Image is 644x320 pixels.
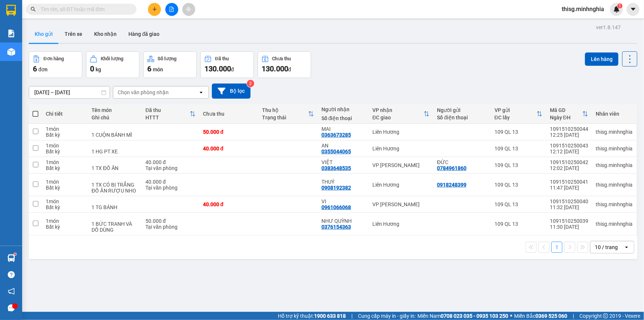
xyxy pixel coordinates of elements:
div: 1 món [46,159,84,165]
th: Toggle SortBy [369,104,433,124]
div: Ghi chú [92,115,138,120]
div: ĐC giao [372,115,424,120]
div: Đã thu [215,56,229,61]
div: 0908192382 [321,185,351,191]
div: Người nhận [321,106,365,112]
sup: 1 [617,3,623,8]
div: Bất kỳ [46,204,84,210]
div: Tại văn phòng [145,185,196,191]
th: Toggle SortBy [258,104,317,124]
input: Tìm tên, số ĐT hoặc mã đơn [41,5,128,13]
sup: 2 [247,80,254,87]
div: Người gửi [437,107,487,113]
img: logo.jpg [3,3,40,40]
div: 1091510250041 [550,179,588,185]
div: Tại văn phòng [145,165,196,171]
span: message [8,304,15,312]
button: Số lượng6món [143,51,197,78]
div: 12:02 [DATE] [550,165,588,171]
div: ĐC lấy [495,115,537,120]
span: đơn [38,67,48,72]
span: ⚪️ [510,314,512,317]
div: thisg.minhnghia [596,129,633,135]
span: 6 [147,64,151,73]
div: thisg.minhnghia [596,162,633,168]
div: 1 CUỘN BÁNH MÌ [92,132,138,138]
div: thisg.minhnghia [596,182,633,188]
button: file-add [165,3,178,16]
div: thisg.minhnghia [596,221,633,227]
div: 0355044065 [321,149,351,154]
div: 0961066068 [321,204,351,210]
span: Hỗ trợ kỹ thuật: [278,312,346,320]
div: 40.000 đ [203,146,255,152]
div: 1 BỨC TRANH VÀ DỒ DÙNG [92,221,138,233]
b: [PERSON_NAME] [42,5,104,14]
div: VP gửi [495,107,537,113]
div: 1 TG BÁNH [92,204,138,210]
button: Kho nhận [88,25,123,43]
div: VP [PERSON_NAME] [372,162,430,168]
div: Nhân viên [596,111,633,117]
div: 0376154363 [321,224,351,230]
div: MAI [321,126,365,132]
img: logo-vxr [6,5,16,16]
svg: open [624,244,630,250]
div: 1091510250044 [550,126,588,132]
div: Bất kỳ [46,224,84,230]
li: 02523854854,0913854573, 0913854356 [3,25,141,44]
span: 130.000 [262,64,288,73]
span: question-circle [8,271,15,278]
div: Liên Hương [372,182,430,188]
div: Bất kỳ [46,149,84,154]
div: Trạng thái [262,115,308,120]
span: Miền Bắc [514,312,567,320]
div: VIỆT [321,159,365,165]
button: Khối lượng0kg [86,51,140,78]
span: phone [42,27,48,33]
button: Kho gửi [29,25,59,43]
div: 12:25 [DATE] [550,132,588,138]
div: 109 QL 13 [495,221,543,227]
span: 0 [90,64,94,73]
li: 01 [PERSON_NAME] [3,16,141,25]
img: warehouse-icon [7,254,15,262]
div: VI [321,198,365,204]
div: 109 QL 13 [495,201,543,207]
div: Tên món [92,107,138,113]
div: 109 QL 13 [495,182,543,188]
input: Select a date range. [29,86,110,98]
div: thisg.minhnghia [596,201,633,207]
div: Bất kỳ [46,185,84,191]
div: 1 món [46,143,84,149]
div: ver 1.8.147 [596,23,621,31]
div: 1091510250042 [550,159,588,165]
span: notification [8,288,15,295]
button: Hàng đã giao [123,25,165,43]
button: Trên xe [59,25,88,43]
strong: 0369 525 060 [535,313,567,319]
div: Số điện thoại [321,115,365,121]
div: 109 QL 13 [495,129,543,135]
img: icon-new-feature [613,6,620,13]
div: Chọn văn phòng nhận [118,89,169,96]
div: 0918248399 [437,182,466,188]
button: Đã thu130.000đ [200,51,254,78]
div: Tại văn phòng [145,224,196,230]
div: 109 QL 13 [495,146,543,152]
strong: 1900 633 818 [314,313,346,319]
div: 1 món [46,198,84,204]
div: Số lượng [158,56,177,61]
span: | [351,312,352,320]
button: caret-down [627,3,640,16]
div: 1091510250040 [550,198,588,204]
div: 0363673285 [321,132,351,138]
span: caret-down [630,6,637,13]
div: AN [321,143,365,149]
div: Mã GD [550,107,582,113]
div: 109 QL 13 [495,162,543,168]
div: THUÝ [321,179,365,185]
th: Toggle SortBy [546,104,592,124]
span: plus [152,7,157,12]
div: Đã thu [145,107,190,113]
